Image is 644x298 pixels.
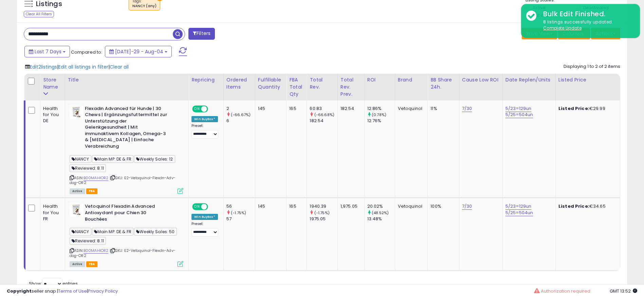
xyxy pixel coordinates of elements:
[398,76,425,83] div: Brand
[226,76,252,91] div: Ordered Items
[314,210,330,216] small: (-1.75%)
[132,4,157,8] div: NANCY (any)
[398,203,423,209] div: Vetoquinol
[29,280,78,287] span: Show: entries
[70,188,85,194] span: All listings currently available for purchase on Amazon
[505,105,533,118] a: 5/23=129un 5/25=504un
[289,106,301,112] div: 165
[191,116,218,122] div: Win BuyBox *
[70,175,176,185] span: | SKU: E2-Vetoquinol-Flexdn-Adv-dog-OR2
[462,76,500,83] div: Cause Low ROI
[58,63,108,70] span: Edit all listings in filter
[24,46,70,57] button: Last 7 Days
[70,248,176,258] span: | SKU: E2-Vetoquinol-Flexdn-Adv-dog-OR2
[70,203,83,217] img: 41T4275xinL._SL40_.jpg
[226,106,255,112] div: 2
[70,228,91,236] span: NANCY
[92,155,134,163] span: Main MP: DE & FR
[207,204,218,210] span: OFF
[258,76,283,91] div: Fulfillable Quantity
[92,228,134,236] span: Main MP: DE & FR
[86,261,98,267] span: FBA
[367,76,392,83] div: ROI
[226,118,255,124] div: 6
[7,288,32,294] strong: Copyright
[367,106,395,112] div: 12.86%
[115,48,163,55] span: [DATE]-29 - Aug-04
[70,155,91,163] span: NANCY
[289,76,304,98] div: FBA Total Qty
[430,106,454,112] div: 11%
[258,203,281,209] div: 145
[226,216,255,222] div: 57
[110,63,129,70] span: Clear all
[58,288,87,294] a: Terms of Use
[367,118,395,124] div: 12.76%
[310,216,337,222] div: 1975.05
[398,106,423,112] div: Vetoquinol
[462,105,472,112] a: 7/30
[88,288,118,294] a: Privacy Policy
[84,248,109,254] a: B00MAHIOR2
[558,203,589,209] b: Listed Price:
[105,46,172,57] button: [DATE]-29 - Aug-04
[30,63,57,70] span: Edit 2 listings
[231,210,246,216] small: (-1.75%)
[24,11,54,17] div: Clear All Filters
[43,203,60,222] div: Health for You FR
[68,76,186,83] div: Title
[367,216,395,222] div: 13.48%
[7,288,118,295] div: seller snap | |
[191,76,221,83] div: Repricing
[430,203,454,209] div: 100%
[134,155,175,163] span: Weekly Sales: 12
[191,214,218,220] div: Win BuyBox *
[459,74,502,100] th: CSV column name: cust_attr_5_Cause Low ROI
[85,203,167,224] b: Vetoquinol Flexadin Advanced Antioxydant pour Chien 30 Bouchées
[610,288,637,294] span: 2025-08-12 13:52 GMT
[70,203,184,266] div: ASIN:
[289,203,301,209] div: 165
[538,19,635,32] div: 8 listings successfully updated.
[558,106,615,112] div: €29.99
[341,106,359,112] div: 182.54
[43,76,62,91] div: Store Name
[310,106,337,112] div: 60.83
[372,112,386,117] small: (0.78%)
[35,48,61,55] span: Last 7 Days
[462,203,472,210] a: 7/30
[70,237,106,245] span: Reviewed: 8.11
[134,228,177,236] span: Weekly Sales: 50
[310,203,337,209] div: 1940.39
[43,106,60,124] div: Health for You DE
[207,106,218,112] span: OFF
[25,63,129,70] div: | |
[564,63,620,70] div: Displaying 1 to 2 of 2 items
[558,203,615,209] div: €34.65
[191,222,218,237] div: Preset:
[310,118,337,124] div: 182.54
[86,188,98,194] span: FBA
[558,105,589,112] b: Listed Price:
[372,210,389,216] small: (48.52%)
[505,76,553,83] div: Date Replen/Units
[558,76,617,83] div: Listed Price
[70,106,184,193] div: ASIN:
[258,106,281,112] div: 145
[188,28,215,40] button: Filters
[231,112,251,117] small: (-66.67%)
[71,49,102,55] span: Compared to:
[193,204,201,210] span: ON
[226,203,255,209] div: 56
[543,25,582,31] u: Complete Update
[367,203,395,209] div: 20.02%
[70,261,85,267] span: All listings currently available for purchase on Amazon
[85,106,167,151] b: Flexadin Advanced für Hunde | 30 Chews | Ergänzungsfuttermittel zur Unterstützung der Gelenkgesun...
[310,76,334,91] div: Total Rev.
[341,203,359,209] div: 1,975.05
[341,76,362,98] div: Total Rev. Prev.
[430,76,456,91] div: BB Share 24h.
[314,112,334,117] small: (-66.68%)
[70,106,83,119] img: 41T4275xinL._SL40_.jpg
[84,175,109,181] a: B00MAHIOR2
